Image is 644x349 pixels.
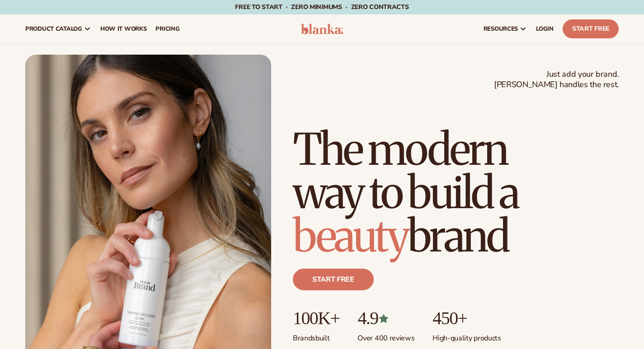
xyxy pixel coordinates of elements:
[293,128,619,258] h1: The modern way to build a brand
[293,209,408,263] span: beauty
[484,25,518,33] span: resources
[494,69,619,90] span: Just add your brand. [PERSON_NAME] handles the rest.
[293,269,374,290] a: Start free
[100,25,147,33] span: How It Works
[96,14,151,43] a: How It Works
[301,23,343,34] img: logo
[155,25,179,33] span: pricing
[432,328,501,343] p: High-quality products
[151,14,184,43] a: pricing
[536,25,554,33] span: LOGIN
[21,14,96,43] a: product catalog
[531,14,558,43] a: LOGIN
[357,328,414,343] p: Over 400 reviews
[25,25,82,33] span: product catalog
[479,14,531,43] a: resources
[293,308,339,328] p: 100K+
[235,3,409,11] span: Free to start · ZERO minimums · ZERO contracts
[563,19,619,38] a: Start Free
[357,308,414,328] p: 4.9
[293,328,339,343] p: Brands built
[432,308,501,328] p: 450+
